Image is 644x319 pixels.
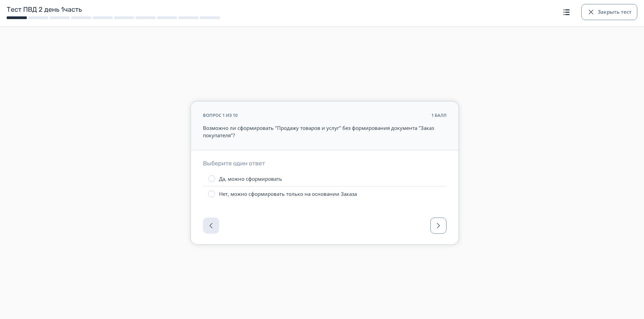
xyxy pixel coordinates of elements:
[7,5,537,14] h1: Тест ПВД 2 день 1часть
[203,124,446,139] p: Возможно ли сформировать "Продажу товаров и услуг" без формирования документа "Заказ покупателя"?
[581,4,637,20] button: Закрыть тест
[219,190,357,197] div: Нет, можно сформировать только на основании Заказа
[431,112,446,119] div: 1 балл
[219,175,282,182] div: Да, можно сформировать
[203,112,237,119] div: вопрос 1 из 10
[203,160,446,167] h3: Выберите один ответ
